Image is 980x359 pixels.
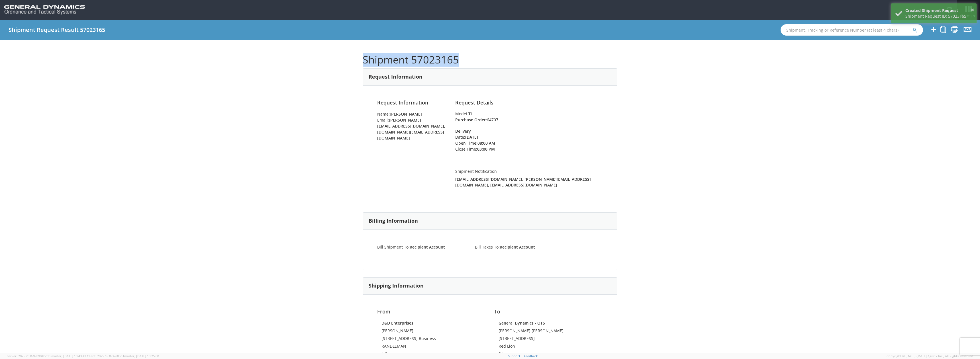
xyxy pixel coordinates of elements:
[499,351,599,359] td: PA
[455,100,603,106] h4: Request Details
[455,117,603,123] li: 64707
[455,177,591,188] strong: [EMAIL_ADDRESS][DOMAIN_NAME], [PERSON_NAME][EMAIL_ADDRESS][DOMAIN_NAME], [EMAIL_ADDRESS][DOMAIN_N...
[465,134,478,140] strong: [DATE]
[369,283,424,289] h3: Shipping Information
[499,320,545,326] strong: General Dynamics - OTS
[466,111,473,116] strong: LTL
[377,100,447,106] h4: Request Information
[87,354,159,358] span: Client: 2025.18.0-37e85b1
[494,309,603,315] h4: To
[4,5,85,15] img: gd-ots-0c3321f2eb4c994f95cb.png
[500,244,535,250] strong: Recipient Account
[410,244,445,250] strong: Recipient Account
[381,336,481,343] td: [STREET_ADDRESS] Business
[499,343,599,351] td: Red Lion
[455,134,513,140] li: Date:
[377,117,445,141] strong: [PERSON_NAME][EMAIL_ADDRESS][DOMAIN_NAME], [DOMAIN_NAME][EMAIL_ADDRESS][DOMAIN_NAME]
[7,354,86,358] span: Server: 2025.20.0-970904bc0f3
[9,27,105,33] h4: Shipment Request Result 57023165
[455,140,513,146] li: Open Time:
[377,117,447,141] li: Email:
[905,13,972,19] div: Shipment Request ID: 57023165
[124,354,159,358] span: master, [DATE] 10:25:00
[471,244,568,250] li: Bill Taxes To:
[381,351,481,359] td: NC
[971,6,974,14] button: ×
[369,74,422,80] h3: Request Information
[887,354,973,358] span: Copyright © [DATE]-[DATE] Agistix Inc., All Rights Reserved
[455,128,471,134] strong: Delivery
[455,169,603,173] h5: Shipment Notification
[369,218,418,224] h3: Billing Information
[390,111,422,117] strong: [PERSON_NAME]
[51,354,86,358] span: master, [DATE] 10:43:43
[373,244,471,250] li: Bill Shipment To:
[477,140,495,146] strong: 08:00 AM
[508,354,520,358] a: Support
[455,146,513,152] li: Close Time:
[377,309,486,315] h4: From
[524,354,538,358] a: Feedback
[455,117,487,122] strong: Purchase Order:
[781,24,923,36] input: Shipment, Tracking or Reference Number (at least 4 chars)
[381,320,413,326] strong: D&D Enterprises
[381,328,481,336] td: [PERSON_NAME]
[363,54,617,65] h1: Shipment 57023165
[455,111,603,117] div: Mode
[499,328,599,336] td: [PERSON_NAME].[PERSON_NAME]
[477,146,495,152] strong: 03:00 PM
[905,8,972,13] div: Created Shipment Request
[499,336,599,343] td: [STREET_ADDRESS]
[377,111,447,117] li: Name:
[381,343,481,351] td: RANDLEMAN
